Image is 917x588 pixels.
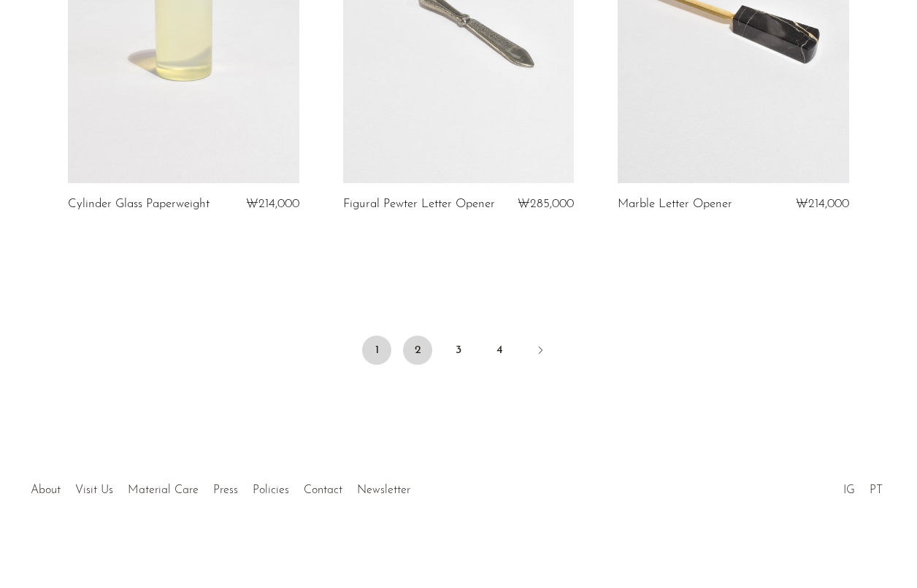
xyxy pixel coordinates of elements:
[253,484,289,496] a: Policies
[843,484,855,496] a: IG
[23,473,418,500] ul: Quick links
[444,336,473,365] a: 3
[75,484,113,496] a: Visit Us
[343,198,495,211] a: Figural Pewter Letter Opener
[68,198,210,211] a: Cylinder Glass Paperweight
[362,336,391,365] span: 1
[128,484,199,496] a: Material Care
[518,198,574,210] span: ₩285,000
[870,484,883,496] a: PT
[304,484,342,496] a: Contact
[836,473,890,500] ul: Social Medias
[526,336,555,368] a: Next
[246,198,299,210] span: ₩214,000
[618,198,732,211] a: Marble Letter Opener
[213,484,238,496] a: Press
[31,484,61,496] a: About
[403,336,432,365] a: 2
[485,336,514,365] a: 4
[796,198,849,210] span: ₩214,000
